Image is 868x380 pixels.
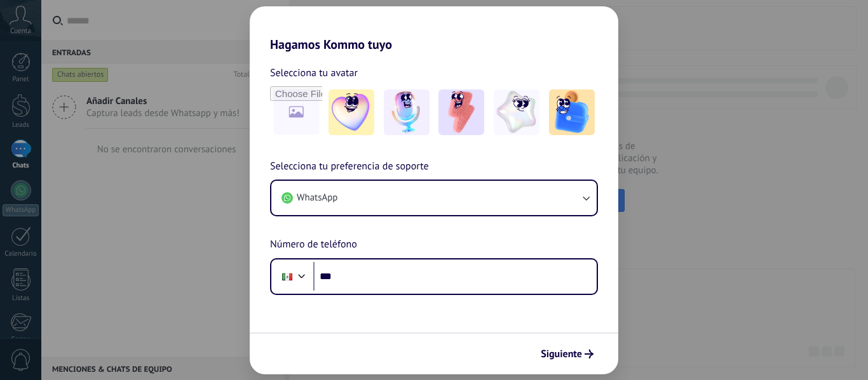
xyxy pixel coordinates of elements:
span: Siguiente [541,350,582,358]
button: Siguiente [535,343,599,365]
img: -1.jpeg [329,89,374,135]
button: WhatsApp [271,181,597,215]
img: -4.jpeg [494,89,539,135]
span: WhatsApp [297,192,337,204]
div: Mexico: + 52 [275,263,299,290]
img: -3.jpeg [438,89,484,135]
span: Selecciona tu preferencia de soporte [270,159,429,175]
span: Número de teléfono [270,237,357,253]
h2: Hagamos Kommo tuyo [250,6,618,52]
img: -5.jpeg [549,89,595,135]
span: Selecciona tu avatar [270,65,358,81]
img: -2.jpeg [384,89,430,135]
